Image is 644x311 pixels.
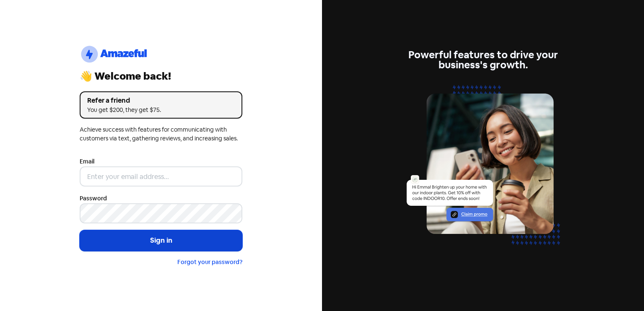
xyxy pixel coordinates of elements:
[80,71,242,81] div: 👋 Welcome back!
[80,125,242,143] div: Achieve success with features for communicating with customers via text, gathering reviews, and i...
[87,106,235,114] div: You get $200, they get $75.
[402,50,564,70] div: Powerful features to drive your business's growth.
[80,166,242,187] input: Enter your email address...
[87,96,235,106] div: Refer a friend
[402,80,564,261] img: text-marketing
[80,157,94,166] label: Email
[80,194,107,203] label: Password
[80,230,242,251] button: Sign in
[177,258,242,266] a: Forgot your password?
